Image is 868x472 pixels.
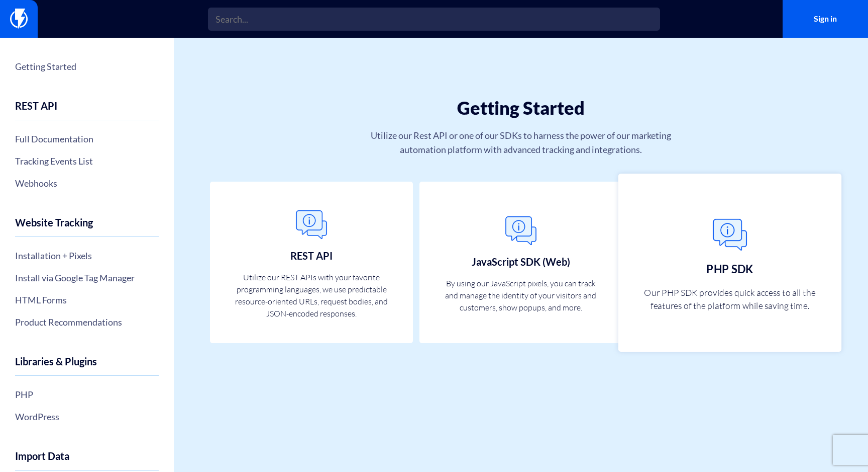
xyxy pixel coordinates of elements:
img: General.png [291,205,332,245]
a: REST API Utilize our REST APIs with your favorite programming languages, we use predictable resou... [210,182,413,344]
p: Utilize our Rest API or one of our SDKs to harness the power of our marketing automation platform... [349,128,693,156]
a: Full Documentation [15,130,159,147]
a: HTML Forms [15,291,159,308]
a: PHP [15,386,159,403]
img: General.png [501,211,541,251]
input: Search... [208,8,660,31]
h4: Website Tracking [15,217,159,237]
h4: Libraries & Plugins [15,356,159,376]
h3: REST API [290,250,333,261]
a: Install via Google Tag Manager [15,269,159,286]
p: Our PHP SDK provides quick access to all the features of the platform while saving time. [644,286,816,312]
img: General.png [708,212,752,257]
a: WordPress [15,408,159,425]
a: Tracking Events List [15,152,159,170]
a: PHP SDK Our PHP SDK provides quick access to all the features of the platform while saving time. [618,174,841,352]
p: By using our JavaScript pixels, you can track and manage the identity of your visitors and custom... [443,277,599,313]
h1: Getting Started [234,98,808,118]
a: JavaScript SDK (Web) By using our JavaScript pixels, you can track and manage the identity of you... [419,182,622,344]
p: Utilize our REST APIs with your favorite programming languages, we use predictable resource-orien... [234,271,389,320]
a: Getting Started [15,58,159,75]
h4: REST API [15,100,159,120]
h3: JavaScript SDK (Web) [472,256,570,267]
h4: Import Data [15,450,159,470]
a: Product Recommendations [15,313,159,331]
a: Installation + Pixels [15,247,159,264]
h3: PHP SDK [707,262,754,274]
a: Webhooks [15,175,159,192]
